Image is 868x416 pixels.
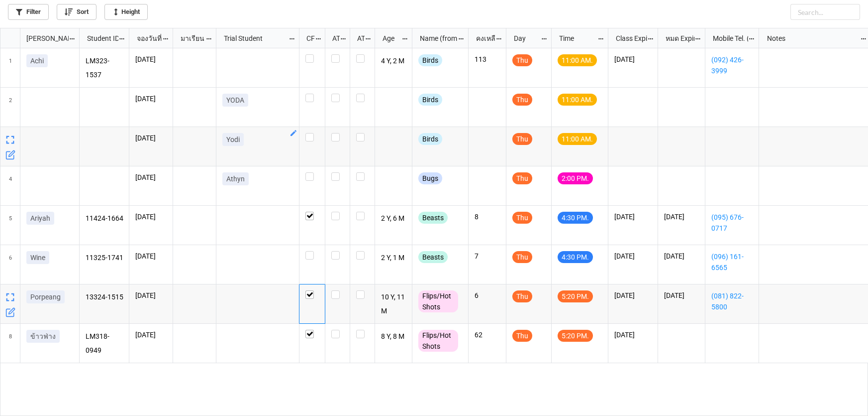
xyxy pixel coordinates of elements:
[558,290,593,302] div: 5:20 PM.
[558,212,593,224] div: 4:30 PM.
[57,4,96,20] a: Sort
[664,290,699,300] p: [DATE]
[418,94,442,106] div: Birds
[512,54,532,66] div: Thu
[9,166,12,205] span: 4
[226,95,244,105] p: YODA
[381,290,406,317] p: 10 Y, 11 M
[558,330,593,342] div: 5:20 PM.
[470,33,496,44] div: คงเหลือ (from Nick Name)
[660,33,694,44] div: หมด Expired date (from [PERSON_NAME] Name)
[512,212,532,224] div: Thu
[418,212,448,224] div: Beasts
[711,54,753,76] a: (092) 426-3999
[381,251,406,265] p: 2 Y, 1 M
[512,172,532,184] div: Thu
[381,54,406,68] p: 4 Y, 2 M
[475,212,500,222] p: 8
[664,212,699,222] p: [DATE]
[418,133,442,145] div: Birds
[0,28,80,48] div: grid
[711,212,753,234] a: (095) 676-0717
[614,330,652,340] p: [DATE]
[9,245,12,284] span: 6
[218,33,288,44] div: Trial Student
[30,292,61,302] p: Porpeang
[418,54,442,66] div: Birds
[512,330,532,342] div: Thu
[475,330,500,340] p: 62
[135,290,167,300] p: [DATE]
[418,251,448,263] div: Beasts
[614,212,652,222] p: [DATE]
[790,4,860,20] input: Search...
[711,290,753,312] a: (081) 822-5800
[86,54,123,81] p: LM323-1537
[8,4,49,20] a: Filter
[610,33,647,44] div: Class Expiration
[226,174,245,184] p: Athyn
[300,33,315,44] div: CF
[614,290,652,300] p: [DATE]
[9,48,12,87] span: 1
[475,251,500,261] p: 7
[135,54,167,64] p: [DATE]
[707,33,748,44] div: Mobile Tel. (from Nick Name)
[9,206,12,245] span: 5
[86,251,123,265] p: 11325-1741
[512,94,532,106] div: Thu
[381,330,406,344] p: 8 Y, 8 M
[418,290,458,312] div: Flips/Hot Shots
[30,253,45,263] p: Wine
[86,330,123,357] p: LM318-0949
[135,133,167,143] p: [DATE]
[81,33,118,44] div: Student ID (from [PERSON_NAME] Name)
[558,54,597,66] div: 11:00 AM.
[131,33,163,44] div: จองวันที่
[9,88,12,127] span: 2
[558,251,593,263] div: 4:30 PM.
[475,54,500,64] p: 113
[664,251,699,261] p: [DATE]
[175,33,206,44] div: มาเรียน
[418,330,458,352] div: Flips/Hot Shots
[475,290,500,300] p: 6
[553,33,597,44] div: Time
[351,33,365,44] div: ATK
[558,133,597,145] div: 11:00 AM.
[614,54,652,64] p: [DATE]
[512,290,532,302] div: Thu
[30,213,50,223] p: Ariyah
[30,56,44,66] p: Achi
[135,212,167,222] p: [DATE]
[104,4,148,20] a: Height
[418,172,442,184] div: Bugs
[86,212,123,226] p: 11424-1664
[512,251,532,263] div: Thu
[135,251,167,261] p: [DATE]
[558,172,593,184] div: 2:00 PM.
[381,212,406,226] p: 2 Y, 6 M
[9,324,12,363] span: 8
[326,33,340,44] div: ATT
[135,330,167,340] p: [DATE]
[226,135,240,144] p: Yodi
[761,33,861,44] div: Notes
[135,94,167,104] p: [DATE]
[508,33,541,44] div: Day
[558,94,597,106] div: 11:00 AM.
[512,133,532,145] div: Thu
[711,251,753,273] a: (096) 161-6565
[20,33,69,44] div: [PERSON_NAME] Name
[135,172,167,182] p: [DATE]
[614,251,652,261] p: [DATE]
[30,331,56,341] p: ข้าวฟ่าง
[414,33,458,44] div: Name (from Class)
[377,33,402,44] div: Age
[86,290,123,304] p: 13324-1515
